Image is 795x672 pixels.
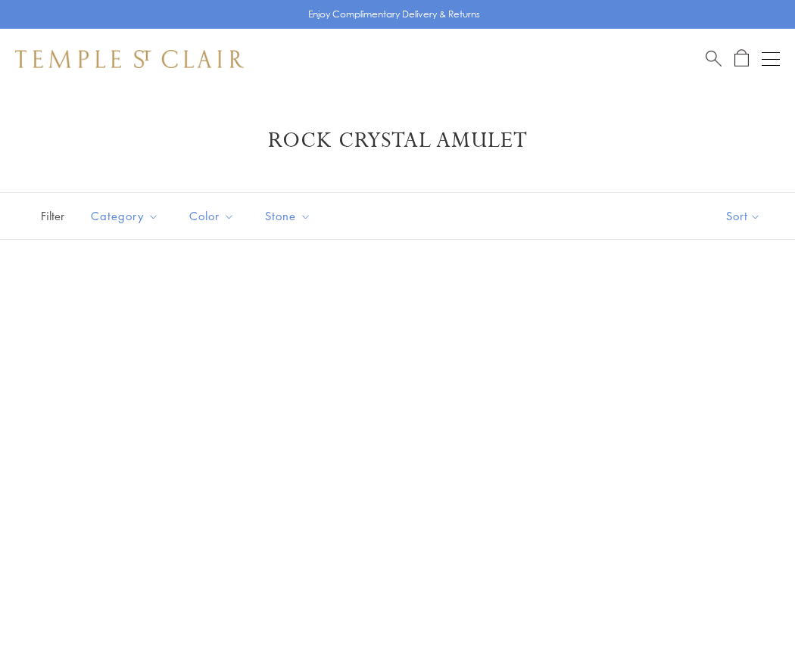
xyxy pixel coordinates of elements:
[182,207,246,226] span: Color
[762,50,780,68] button: Open navigation
[83,207,170,226] span: Category
[79,199,170,233] button: Category
[692,193,795,239] button: Show sort by
[257,207,323,226] span: Stone
[38,127,757,154] h1: Rock Crystal Amulet
[734,49,749,68] a: Open Shopping Bag
[15,50,244,68] img: Temple St. Clair
[254,199,323,233] button: Stone
[308,7,480,22] p: Enjoy Complimentary Delivery & Returns
[178,199,246,233] button: Color
[706,49,722,68] a: Search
